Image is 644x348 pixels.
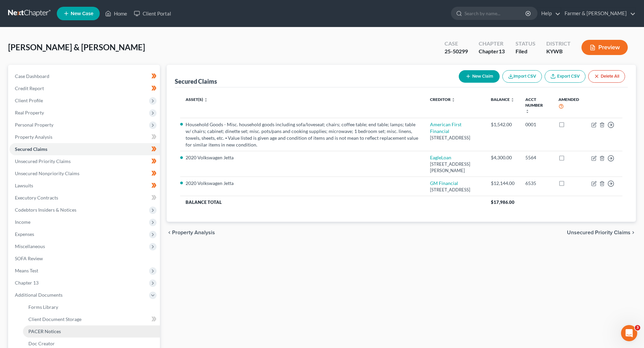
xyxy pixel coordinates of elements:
[15,195,58,200] span: Executory Contracts
[9,70,160,82] a: Case Dashboard
[525,121,547,128] div: 0001
[546,40,571,48] div: District
[71,11,93,16] span: New Case
[15,85,44,91] span: Credit Report
[516,48,535,55] div: Filed
[491,97,515,102] a: Balance unfold_more
[28,328,61,334] span: PACER Notices
[175,77,217,85] div: Secured Claims
[9,252,160,265] a: SOFA Review
[15,170,79,176] span: Unsecured Nonpriority Claims
[15,183,33,188] span: Lawsuits
[15,98,43,103] span: Client Profile
[186,180,419,187] li: 2020 Volkswagen Jetta
[15,243,45,249] span: Miscellaneous
[15,122,53,128] span: Personal Property
[15,256,43,261] span: SOFA Review
[621,325,637,341] iframe: Intercom live chat
[15,146,47,152] span: Secured Claims
[430,135,480,141] div: [STREET_ADDRESS]
[561,7,636,20] a: Farmer & [PERSON_NAME]
[9,192,160,204] a: Executory Contracts
[491,180,515,187] div: $12,144.00
[167,230,215,235] button: chevron_left Property Analysis
[525,154,547,161] div: 5564
[491,154,515,161] div: $4,300.00
[445,48,468,55] div: 25-50299
[9,82,160,95] a: Credit Report
[9,131,160,143] a: Property Analysis
[553,93,586,118] th: Amended
[581,40,628,55] button: Preview
[430,180,458,186] a: GM Financial
[545,70,586,83] a: Export CSV
[635,325,640,330] span: 3
[479,40,505,48] div: Chapter
[28,341,55,346] span: Doc Creator
[23,325,160,338] a: PACER Notices
[451,98,455,102] i: unfold_more
[430,155,451,160] a: EagleLoan
[186,97,208,102] a: Asset(s) unfold_more
[491,199,515,205] span: $17,986.00
[15,292,63,298] span: Additional Documents
[23,301,160,313] a: Forms Library
[502,70,542,83] button: Import CSV
[186,121,419,148] li: Household Goods - Misc. household goods including sofa/loveseat; chairs; coffee table; end table;...
[15,73,49,79] span: Case Dashboard
[538,7,560,20] a: Help
[172,230,215,235] span: Property Analysis
[525,97,543,113] a: Acct Number unfold_more
[630,230,636,235] i: chevron_right
[15,268,38,273] span: Means Test
[15,207,76,213] span: Codebtors Insiders & Notices
[499,48,505,54] span: 13
[430,122,461,134] a: American First Financial
[130,7,174,20] a: Client Portal
[8,42,145,52] span: [PERSON_NAME] & [PERSON_NAME]
[15,231,34,237] span: Expenses
[9,155,160,167] a: Unsecured Priority Claims
[186,154,419,161] li: 2020 Volkswagen Jetta
[9,167,160,180] a: Unsecured Nonpriority Claims
[525,180,547,187] div: 6535
[516,40,535,48] div: Status
[464,7,526,20] input: Search by name...
[9,143,160,155] a: Secured Claims
[588,70,625,83] button: Delete All
[430,161,480,173] div: [STREET_ADDRESS][PERSON_NAME]
[204,98,208,102] i: unfold_more
[23,313,160,325] a: Client Document Storage
[180,196,485,208] th: Balance Total
[15,219,30,225] span: Income
[459,70,500,83] button: New Claim
[491,121,515,128] div: $1,542.00
[15,280,39,286] span: Chapter 13
[102,7,130,20] a: Home
[15,110,44,115] span: Real Property
[9,180,160,192] a: Lawsuits
[430,97,455,102] a: Creditor unfold_more
[445,40,468,48] div: Case
[479,48,505,55] div: Chapter
[28,304,58,310] span: Forms Library
[567,230,636,235] button: Unsecured Priority Claims chevron_right
[567,230,630,235] span: Unsecured Priority Claims
[15,158,71,164] span: Unsecured Priority Claims
[167,230,172,235] i: chevron_left
[546,48,571,55] div: KYWB
[510,98,515,102] i: unfold_more
[28,316,81,322] span: Client Document Storage
[430,187,480,193] div: [STREET_ADDRESS]
[15,134,52,140] span: Property Analysis
[525,109,529,113] i: unfold_more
